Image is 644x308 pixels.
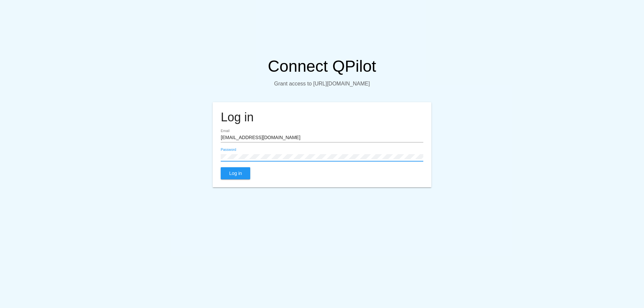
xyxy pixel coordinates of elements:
h1: Connect QPilot [213,57,431,75]
p: Grant access to [URL][DOMAIN_NAME] [213,81,431,87]
span: Log in [229,171,242,176]
button: Log in [221,167,250,179]
input: Email [221,135,423,140]
h2: Log in [221,110,423,124]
